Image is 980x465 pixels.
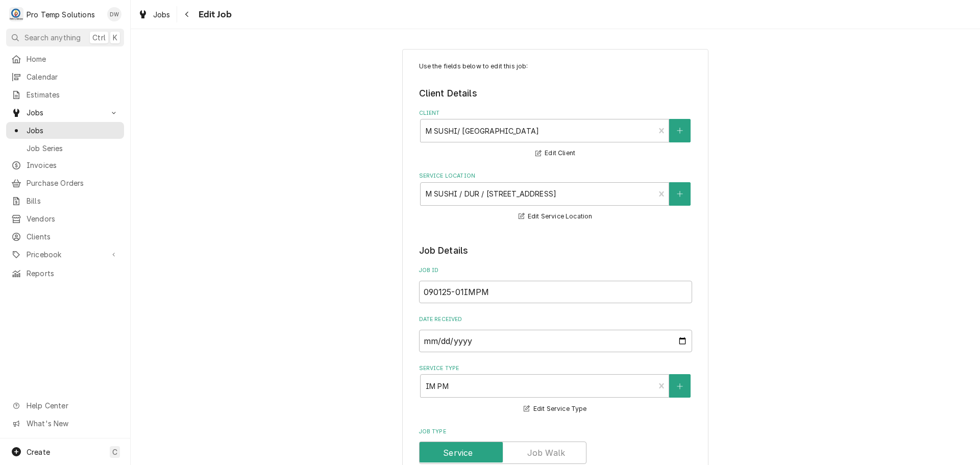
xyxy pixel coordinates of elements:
span: Edit Job [195,8,232,21]
span: Vendors [27,213,119,224]
div: Pro Temp Solutions's Avatar [9,7,23,21]
div: Service Type [419,364,692,415]
label: Service Type [419,364,692,373]
div: Service Location [419,172,692,223]
span: Calendar [27,71,119,82]
span: Invoices [27,160,119,170]
label: Job ID [419,266,692,275]
a: Bills [6,192,124,209]
button: Create New Location [669,182,691,206]
a: Home [6,51,124,67]
label: Client [419,109,692,117]
div: Dana Williams's Avatar [107,7,121,21]
span: Jobs [27,107,104,118]
button: Navigate back [179,6,195,22]
a: Vendors [6,210,124,227]
span: Bills [27,195,119,206]
span: K [113,32,117,43]
div: P [9,7,23,21]
button: Edit Service Location [517,210,594,223]
span: Jobs [153,9,170,20]
svg: Create New Location [677,190,683,198]
span: Ctrl [92,32,106,43]
a: Estimates [6,86,124,103]
span: Search anything [24,32,81,43]
div: Job Type [419,428,692,464]
label: Service Location [419,172,692,180]
button: Create New Client [669,119,691,142]
a: Invoices [6,157,124,174]
span: Purchase Orders [27,178,119,188]
span: C [112,447,117,457]
span: Jobs [27,125,119,136]
span: Pricebook [27,249,104,260]
button: Edit Client [534,147,577,160]
svg: Create New Client [677,127,683,134]
span: Job Series [27,143,119,154]
legend: Job Details [419,244,692,257]
span: What's New [27,418,118,429]
button: Create New Service [669,374,691,398]
a: Reports [6,265,124,282]
span: Reports [27,268,119,279]
span: Estimates [27,89,119,100]
a: Calendar [6,68,124,85]
button: Edit Service Type [522,403,588,415]
a: Clients [6,228,124,245]
div: Pro Temp Solutions [27,9,95,20]
span: Home [27,54,119,64]
legend: Client Details [419,87,692,100]
a: Jobs [134,6,175,23]
input: yyyy-mm-dd [419,330,692,352]
div: Client [419,109,692,160]
a: Jobs [6,122,124,139]
div: Date Received [419,315,692,352]
a: Job Series [6,140,124,157]
span: Help Center [27,400,118,411]
p: Use the fields below to edit this job: [419,62,692,71]
a: Go to Jobs [6,104,124,121]
label: Job Type [419,428,692,436]
a: Go to What's New [6,415,124,432]
label: Date Received [419,315,692,324]
div: Job ID [419,266,692,303]
div: DW [107,7,121,21]
a: Go to Pricebook [6,246,124,263]
span: Create [27,448,50,456]
span: Clients [27,231,119,242]
svg: Create New Service [677,383,683,390]
a: Go to Help Center [6,397,124,414]
button: Search anythingCtrlK [6,29,124,46]
a: Purchase Orders [6,175,124,191]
